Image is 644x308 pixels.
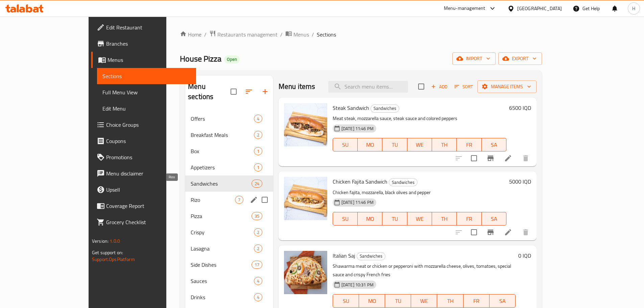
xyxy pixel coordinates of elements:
[454,83,473,91] span: Sort
[467,225,481,239] span: Select to update
[333,212,358,226] button: SU
[91,133,196,149] a: Coupons
[106,137,191,145] span: Coupons
[254,294,262,301] span: 4
[336,140,355,150] span: SU
[333,114,506,123] p: Meat steak, mozzarella sauce, steak sauce and colored peppers
[339,199,376,206] span: [DATE] 11:46 PM
[457,212,481,226] button: FR
[482,224,499,240] button: Branch-specific-item
[185,175,273,192] div: Sandwiches24
[333,262,516,279] p: Shawarma meat or chicken or pepperoni with mozzarella cheese, olives, tomatoes, special sauce and...
[97,68,196,84] a: Sections
[185,111,273,127] div: Offers4
[185,257,273,273] div: Side Dishes17
[388,296,408,306] span: TU
[333,294,359,308] button: SU
[191,163,254,171] span: Appetizers
[252,180,262,188] div: items
[252,213,262,219] span: 35
[504,154,512,162] a: Edit menu item
[414,296,434,306] span: WE
[102,88,191,96] span: Full Menu View
[185,208,273,224] div: Pizza35
[498,52,542,65] button: export
[280,30,283,39] li: /
[191,293,254,301] div: Drinks
[106,23,191,31] span: Edit Restaurant
[518,150,534,166] button: delete
[410,214,429,224] span: WE
[339,282,376,288] span: [DATE] 10:31 PM
[284,103,327,146] img: Steak Sandwich
[382,138,407,151] button: TU
[407,212,432,226] button: WE
[254,164,262,171] span: 1
[484,214,504,224] span: SA
[224,55,240,64] div: Open
[385,214,404,224] span: TU
[407,138,432,151] button: WE
[385,294,411,308] button: TU
[279,81,315,92] h2: Menu items
[339,125,376,132] span: [DATE] 11:46 PM
[333,251,355,261] span: Italian Saj
[91,52,196,68] a: Menus
[241,84,257,100] span: Sort sections
[252,261,262,269] div: items
[91,35,196,52] a: Branches
[217,30,278,39] span: Restaurants management
[254,116,262,122] span: 4
[357,252,385,260] div: Sandwiches
[504,54,536,63] span: export
[254,278,262,284] span: 4
[191,147,254,155] span: Box
[453,81,475,92] button: Sort
[191,131,254,139] div: Breakfast Meals
[484,140,504,150] span: SA
[191,228,254,236] span: Crispy
[432,212,457,226] button: TH
[91,117,196,133] a: Choice Groups
[632,5,635,12] span: H
[437,294,463,308] button: TH
[252,181,262,187] span: 24
[389,179,417,186] span: Sandwiches
[293,30,309,39] span: Menus
[490,294,516,308] button: SA
[482,212,506,226] button: SA
[254,245,262,252] span: 2
[92,248,123,257] span: Get support on:
[360,214,380,224] span: MO
[97,84,196,100] a: Full Menu View
[185,289,273,305] div: Drinks4
[102,72,191,80] span: Sections
[317,30,336,39] span: Sections
[191,244,254,253] span: Lasagna
[483,82,531,91] span: Manage items
[517,5,562,12] div: [GEOGRAPHIC_DATA]
[191,261,251,269] span: Side Dishes
[254,277,262,285] div: items
[191,212,251,220] span: Pizza
[482,138,506,151] button: SA
[440,296,460,306] span: TH
[252,212,262,220] div: items
[444,4,485,13] div: Menu-management
[435,214,454,224] span: TH
[360,140,380,150] span: MO
[106,40,191,48] span: Branches
[106,169,191,177] span: Menu disclaimer
[185,127,273,143] div: Breakfast Meals2
[185,224,273,240] div: Crispy2
[467,151,481,165] span: Select to update
[185,143,273,159] div: Box1
[191,277,254,285] div: Sauces
[254,132,262,138] span: 2
[284,177,327,220] img: Chicken Fajita Sandwich
[492,296,513,306] span: SA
